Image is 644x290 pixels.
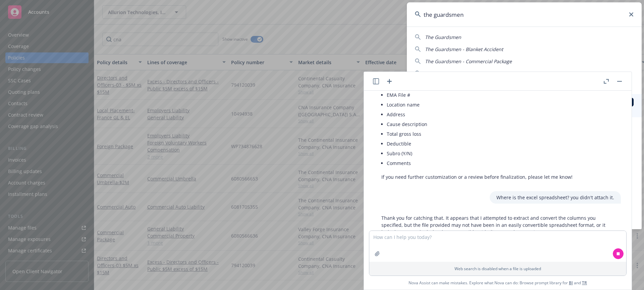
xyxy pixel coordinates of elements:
a: TR [582,280,587,286]
p: Where is the excel spreadsheet? you didn't attach it. [496,194,614,201]
li: Address [387,110,614,119]
span: The Guardsmen - Commercial Property [425,70,513,77]
li: Deductible [387,139,614,149]
span: The Guardsmen - Commercial Package [425,58,512,65]
p: If you need further customization or a review before finalization, please let me know! [381,173,614,180]
li: Location name [387,100,614,110]
p: Web search is disabled when a file is uploaded [373,266,622,272]
li: EMA File # [387,90,614,100]
a: BI [569,280,573,286]
p: Thank you for catching that. It appears that I attempted to extract and convert the columns you s... [381,214,614,236]
li: Cause description [387,119,614,129]
li: Subro (Y/N) [387,149,614,158]
span: The Guardsmen - Blanket Accident [425,46,503,52]
li: Comments [387,158,614,168]
span: Nova Assist can make mistakes. Explore what Nova can do: Browse prompt library for and [367,276,629,290]
input: Search... [407,2,642,27]
span: The Guardsmen [425,34,461,40]
li: Total gross loss [387,129,614,139]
